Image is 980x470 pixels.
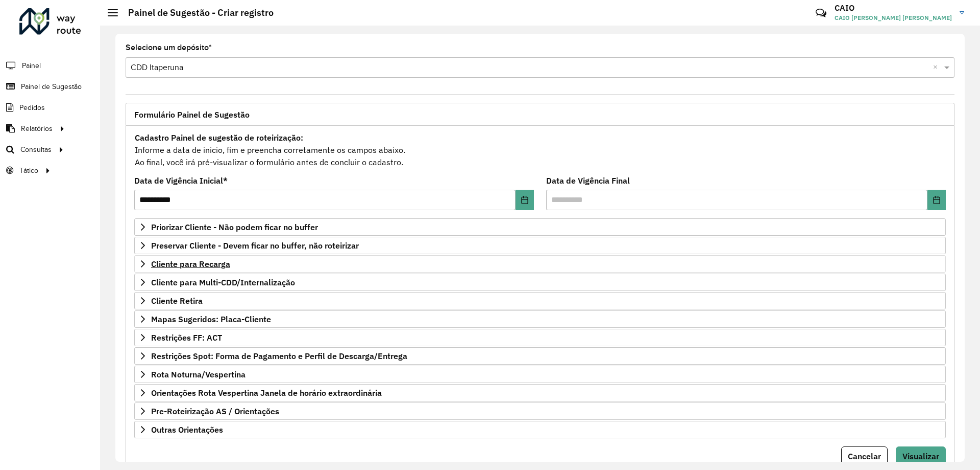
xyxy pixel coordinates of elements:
span: Pedidos [19,102,45,113]
span: Cliente Retira [151,297,203,305]
span: Pre-Roteirização AS / Orientações [151,407,279,415]
span: Restrições FF: ACT [151,333,222,342]
span: Restrições Spot: Forma de Pagamento e Perfil de Descarga/Entrega [151,352,407,360]
span: Rota Noturna/Vespertina [151,370,246,378]
a: Cliente para Recarga [134,255,946,273]
a: Pre-Roteirização AS / Orientações [134,402,946,420]
a: Preservar Cliente - Devem ficar no buffer, não roteirizar [134,237,946,254]
span: Consultas [20,144,52,155]
label: Data de Vigência Inicial [134,174,228,187]
a: Priorizar Cliente - Não podem ficar no buffer [134,218,946,236]
a: Orientações Rota Vespertina Janela de horário extraordinária [134,384,946,401]
h2: Painel de Sugestão - Criar registro [118,7,274,18]
button: Choose Date [927,190,946,210]
a: Contato Rápido [810,2,832,24]
a: Rota Noturna/Vespertina [134,366,946,383]
span: Painel [22,60,41,71]
span: Clear all [933,61,942,74]
button: Choose Date [516,190,534,210]
span: Preservar Cliente - Devem ficar no buffer, não roteirizar [151,241,359,250]
span: Relatórios [21,123,53,134]
strong: Cadastro Painel de sugestão de roteirização: [135,132,303,143]
button: Visualizar [896,446,946,466]
label: Selecione um depósito [126,41,212,54]
a: Cliente para Multi-CDD/Internalização [134,274,946,291]
a: Outras Orientações [134,421,946,438]
label: Data de Vigência Final [546,174,630,187]
span: Orientações Rota Vespertina Janela de horário extraordinária [151,389,382,397]
span: Tático [19,165,38,176]
span: CAIO [PERSON_NAME] [PERSON_NAME] [835,13,952,23]
span: Priorizar Cliente - Não podem ficar no buffer [151,223,318,231]
a: Mapas Sugeridos: Placa-Cliente [134,310,946,328]
span: Mapas Sugeridos: Placa-Cliente [151,315,271,323]
a: Restrições FF: ACT [134,329,946,346]
span: Painel de Sugestão [21,81,82,92]
span: Cliente para Recarga [151,260,230,268]
button: Cancelar [841,446,888,466]
a: Restrições Spot: Forma de Pagamento e Perfil de Descarga/Entrega [134,347,946,365]
span: Outras Orientações [151,426,223,434]
h3: CAIO [835,3,952,13]
span: Cliente para Multi-CDD/Internalização [151,278,295,286]
span: Formulário Painel de Sugestão [134,110,250,119]
span: Visualizar [902,451,939,461]
span: Cancelar [848,451,881,461]
a: Cliente Retira [134,292,946,309]
div: Informe a data de inicio, fim e preencha corretamente os campos abaixo. Ao final, você irá pré-vi... [134,131,946,169]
